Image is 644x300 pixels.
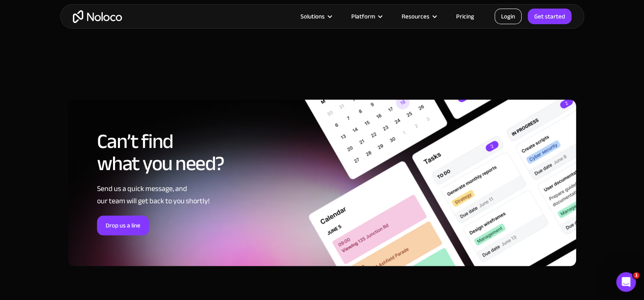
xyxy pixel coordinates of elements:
h2: Can’t find what you need? [97,130,304,175]
div: Resources [402,11,429,22]
a: Get started [528,9,572,24]
div: Platform [351,11,375,22]
div: Resources [391,11,446,22]
span: 1 [633,272,639,279]
a: Pricing [446,11,484,22]
div: Platform [341,11,391,22]
div: Send us a quick message, and our team will get back to you shortly! [97,183,304,207]
div: Solutions [301,11,325,22]
iframe: Intercom live chat [616,272,636,292]
div: Solutions [290,11,341,22]
a: Login [495,9,522,24]
a: Drop us a line [97,216,149,235]
a: home [73,10,122,23]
